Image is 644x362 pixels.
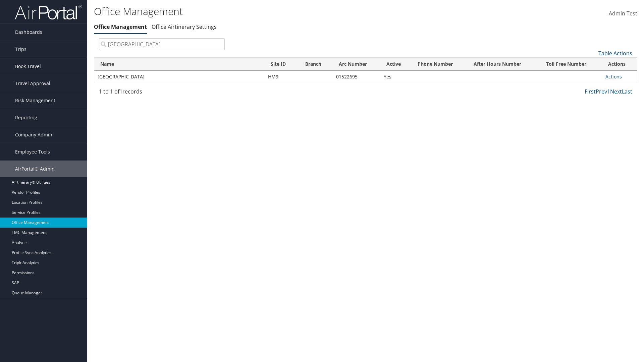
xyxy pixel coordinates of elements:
th: Toll Free Number: activate to sort column ascending [540,58,602,71]
span: Employee Tools [15,143,50,160]
span: Trips [15,41,26,58]
span: Admin Test [609,10,637,17]
span: Company Admin [15,126,52,143]
th: After Hours Number: activate to sort column ascending [468,58,540,71]
a: Office Airtinerary Settings [152,23,217,31]
td: Yes [380,71,412,83]
a: Actions [605,73,622,80]
a: Last [622,88,632,95]
th: Arc Number: activate to sort column ascending [333,58,380,71]
a: Office Management [94,23,147,31]
td: 01522695 [333,71,380,83]
img: airportal-logo.png [15,4,82,20]
td: HM9 [265,71,299,83]
a: Prev [596,88,607,95]
a: Table Actions [598,50,632,57]
a: 1 [607,88,610,95]
div: 1 to 1 of records [99,87,225,99]
td: [GEOGRAPHIC_DATA] [94,71,265,83]
input: Search [99,38,225,50]
span: Book Travel [15,58,41,75]
span: Risk Management [15,92,55,109]
span: Dashboards [15,24,42,41]
th: Name: activate to sort column ascending [94,58,265,71]
a: Next [610,88,622,95]
th: Actions [602,58,637,71]
th: Branch: activate to sort column ascending [299,58,332,71]
h1: Office Management [94,4,456,18]
span: Travel Approval [15,75,50,92]
th: Site ID: activate to sort column ascending [265,58,299,71]
span: AirPortal® Admin [15,161,55,177]
span: Reporting [15,109,37,126]
a: Admin Test [609,3,637,24]
th: Active: activate to sort column ascending [380,58,412,71]
span: 1 [119,88,122,95]
a: First [585,88,596,95]
th: Phone Number: activate to sort column ascending [412,58,468,71]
